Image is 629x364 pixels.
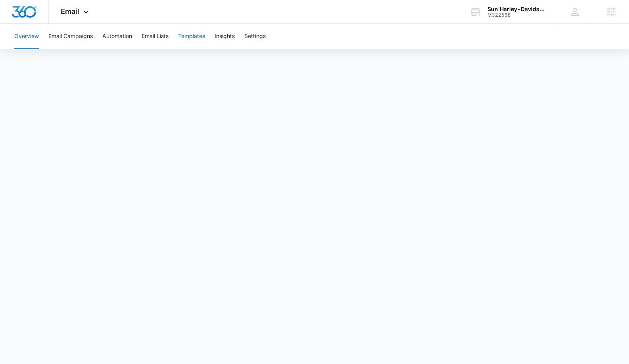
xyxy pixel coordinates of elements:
button: Templates [178,24,205,49]
button: Automation [102,24,132,49]
div: account id [487,12,545,18]
button: Email Campaigns [48,24,93,49]
div: account name [487,6,545,12]
button: Settings [244,24,266,49]
span: Email [61,7,79,15]
button: Email Lists [142,24,169,49]
button: Overview [14,24,39,49]
button: Insights [215,24,235,49]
